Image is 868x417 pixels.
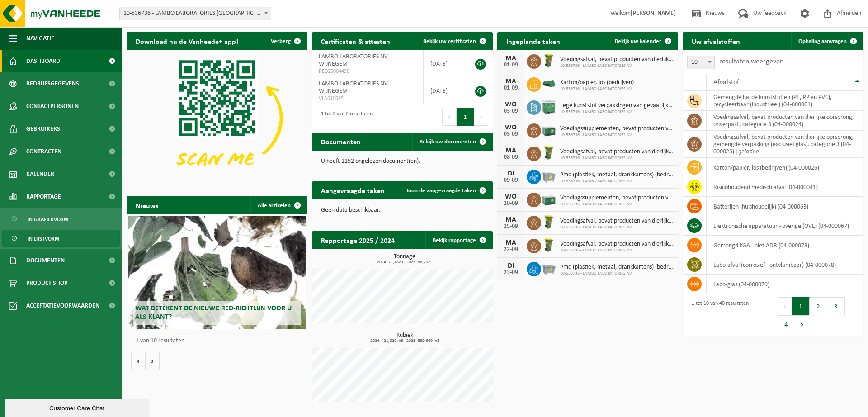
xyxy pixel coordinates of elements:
[792,297,810,315] button: 1
[28,230,59,247] span: In lijstvorm
[560,63,674,69] span: 10-536736 - LAMBO LABORATORIES NV
[502,101,520,108] div: WO
[26,27,54,50] span: Navigatie
[127,32,247,50] h2: Download nu de Vanheede+ app!
[778,315,795,333] button: 4
[28,211,68,228] span: In grafiekvorm
[541,80,557,88] img: HK-XK-22-GN-00
[127,196,167,214] h2: Nieuws
[541,191,557,207] img: PB-LB-0680-HPE-GN-01
[798,38,847,44] span: Ophaling aanvragen
[707,236,863,255] td: gemengd KGA - niet ADR (04-000073)
[541,122,557,137] img: PB-LB-0680-HPE-GN-01
[560,202,674,207] span: 10-536736 - LAMBO LABORATORIES NV
[707,177,863,197] td: risicohoudend medisch afval (04-000041)
[560,171,674,179] span: Pmd (plastiek, metaal, drankkartons) (bedrijven)
[707,275,863,294] td: labo-glas (04-000079)
[560,179,674,184] span: 10-536736 - LAMBO LABORATORIES NV
[502,177,520,184] div: 09-09
[135,305,292,321] span: Wat betekent de nieuwe RED-richtlijn voor u als klant?
[26,294,99,317] span: Acceptatievoorwaarden
[26,185,61,208] span: Rapportage
[312,181,394,199] h2: Aangevraagde taken
[707,197,863,216] td: batterijen (huishoudelijk) (04-000063)
[560,56,674,63] span: Voedingsafval, bevat producten van dierlijke oorsprong, onverpakt, categorie 3
[2,230,120,247] a: In lijstvorm
[497,32,569,50] h2: Ingeplande taken
[560,133,674,138] span: 10-536736 - LAMBO LABORATORIES NV
[425,231,492,249] a: Bekijk rapportage
[560,248,674,253] span: 10-536736 - LAMBO LABORATORIES NV
[502,270,520,276] div: 23-09
[541,145,557,161] img: WB-0060-HPE-GN-50
[424,77,466,104] td: [DATE]
[707,158,863,177] td: karton/papier, los (bedrijven) (04-000026)
[560,125,674,133] span: Voedingssupplementen, bevat producten van dierlijke oorsprong, categorie 3
[707,216,863,236] td: elektronische apparatuur - overige (OVE) (04-000067)
[26,272,67,294] span: Product Shop
[412,133,492,151] a: Bekijk uw documenten
[316,260,493,265] span: 2024: 77,182 t - 2025: 58,292 t
[560,194,674,202] span: Voedingssupplementen, bevat producten van dierlijke oorsprong, categorie 3
[791,32,863,50] a: Ophaling aanvragen
[683,32,749,50] h2: Uw afvalstoffen
[688,56,714,69] span: 10
[541,237,557,253] img: WB-0060-HPE-GN-50
[319,81,391,95] span: LAMBO LABORATORIES NV - WIJNEGEM
[502,223,520,230] div: 15-09
[119,7,271,20] span: 10-536736 - LAMBO LABORATORIES NV - WIJNEGEM
[687,296,749,334] div: 1 tot 10 van 40 resultaten
[560,225,674,230] span: 10-536736 - LAMBO LABORATORIES NV
[131,352,146,370] button: Vorige
[26,118,60,140] span: Gebruikers
[560,86,634,92] span: 10-536736 - LAMBO LABORATORIES NV
[127,50,307,186] img: Download de VHEPlus App
[541,261,557,276] img: WB-2500-GAL-GY-01
[250,196,307,214] a: Alle artikelen
[502,246,520,253] div: 22-09
[26,163,54,185] span: Kalender
[502,216,520,223] div: MA
[631,10,676,17] strong: [PERSON_NAME]
[136,338,303,344] p: 1 van 10 resultaten
[474,108,488,126] button: Next
[560,218,674,225] span: Voedingsafval, bevat producten van dierlijke oorsprong, onverpakt, categorie 3
[319,68,416,75] span: RED25004490
[738,148,759,155] i: gelatine
[502,55,520,62] div: MA
[502,78,520,85] div: MA
[502,154,520,161] div: 08-09
[810,297,827,315] button: 2
[424,50,466,77] td: [DATE]
[707,255,863,275] td: labo-afval (corrosief - ontvlambaar) (04-000078)
[26,50,60,72] span: Dashboard
[560,109,674,115] span: 10-536736 - LAMBO LABORATORIES NV
[420,139,476,145] span: Bekijk uw documenten
[312,231,404,249] h2: Rapportage 2025 / 2024
[615,38,661,44] span: Bekijk uw kalender
[312,133,370,150] h2: Documenten
[423,38,476,44] span: Bekijk uw certificaten
[416,32,492,50] a: Bekijk uw certificaten
[560,264,674,271] span: Pmd (plastiek, metaal, drankkartons) (bedrijven)
[406,188,476,194] span: Toon de aangevraagde taken
[795,315,809,333] button: Next
[146,352,160,370] button: Volgende
[560,271,674,276] span: 10-536736 - LAMBO LABORATORIES NV
[502,131,520,137] div: 03-09
[541,168,557,184] img: WB-2500-GAL-GY-01
[560,79,634,86] span: Karton/papier, los (bedrijven)
[399,181,492,199] a: Toon de aangevraagde taken
[319,95,416,102] span: VLA610695
[502,124,520,131] div: WO
[316,254,493,265] h3: Tonnage
[707,111,863,131] td: voedingsafval, bevat producten van dierlijke oorsprong, onverpakt, categorie 3 (04-000024)
[827,297,845,315] button: 3
[502,62,520,68] div: 01-09
[312,32,399,50] h2: Certificaten & attesten
[321,158,484,165] p: U heeft 1152 ongelezen document(en).
[687,56,715,69] span: 10
[778,297,792,315] button: Previous
[502,108,520,114] div: 03-09
[502,85,520,91] div: 01-09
